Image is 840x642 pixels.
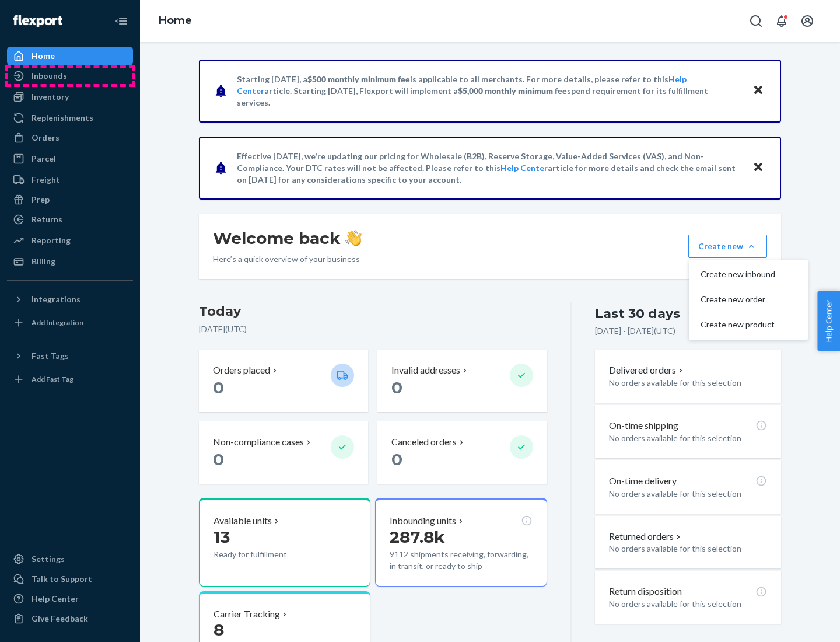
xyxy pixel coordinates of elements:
[701,270,775,278] span: Create new inbound
[7,210,133,229] a: Returns
[7,149,133,168] a: Parcel
[199,302,547,321] h3: Today
[213,228,362,249] h1: Welcome back
[32,350,69,362] div: Fast Tags
[744,9,768,33] button: Open Search Box
[213,253,362,265] p: Here’s a quick overview of your business
[110,9,133,33] button: Close Navigation
[391,378,402,397] span: 0
[32,50,55,62] div: Home
[609,530,683,543] button: Returned orders
[458,86,567,96] span: $5,000 monthly minimum fee
[7,589,133,608] a: Help Center
[7,109,133,127] a: Replenishments
[32,70,67,82] div: Inbounds
[796,9,819,33] button: Open account menu
[213,449,224,469] span: 0
[691,262,806,287] button: Create new inbound
[32,153,56,165] div: Parcel
[213,549,321,560] p: Ready for fulfillment
[32,317,83,327] div: Add Integration
[817,291,840,351] button: Help Center
[751,82,766,99] button: Close
[609,488,767,500] p: No orders available for this selection
[7,550,133,568] a: Settings
[501,163,548,173] a: Help Center
[691,312,806,337] button: Create new product
[32,573,92,585] div: Talk to Support
[32,194,50,205] div: Prep
[7,570,133,588] a: Talk to Support
[237,151,741,186] p: Effective [DATE], we're updating our pricing for Wholesale (B2B), Reserve Storage, Value-Added Se...
[7,67,133,85] a: Inbounds
[32,256,55,267] div: Billing
[7,609,133,628] button: Give Feedback
[345,230,362,246] img: hand-wave emoji
[237,74,741,109] p: Starting [DATE], a is applicable to all merchants. For more details, please refer to this article...
[199,421,368,484] button: Non-compliance cases 0
[7,370,133,389] a: Add Fast Tag
[199,350,368,412] button: Orders placed 0
[688,235,767,258] button: Create newCreate new inboundCreate new orderCreate new product
[13,15,62,27] img: Flexport logo
[609,377,767,389] p: No orders available for this selection
[701,320,775,329] span: Create new product
[595,305,680,323] div: Last 30 days
[751,159,766,176] button: Close
[213,514,272,528] p: Available units
[32,294,80,305] div: Integrations
[32,174,60,186] div: Freight
[32,235,71,246] div: Reporting
[7,347,133,365] button: Fast Tags
[32,613,88,624] div: Give Feedback
[32,132,60,144] div: Orders
[609,364,685,377] button: Delivered orders
[375,498,547,587] button: Inbounding units287.8k9112 shipments receiving, forwarding, in transit, or ready to ship
[691,287,806,312] button: Create new order
[390,527,445,547] span: 287.8k
[199,323,547,335] p: [DATE] ( UTC )
[7,88,133,106] a: Inventory
[213,527,230,547] span: 13
[32,374,73,384] div: Add Fast Tag
[7,47,133,65] a: Home
[213,608,280,621] p: Carrier Tracking
[390,549,532,572] p: 9112 shipments receiving, forwarding, in transit, or ready to ship
[609,585,682,598] p: Return disposition
[609,432,767,444] p: No orders available for this selection
[213,364,270,377] p: Orders placed
[7,252,133,271] a: Billing
[7,290,133,309] button: Integrations
[7,231,133,250] a: Reporting
[609,598,767,610] p: No orders available for this selection
[7,313,133,332] a: Add Integration
[307,74,410,84] span: $500 monthly minimum fee
[701,295,775,303] span: Create new order
[213,620,224,640] span: 8
[149,4,201,38] ol: breadcrumbs
[32,593,79,605] div: Help Center
[213,435,304,449] p: Non-compliance cases
[390,514,456,528] p: Inbounding units
[377,421,547,484] button: Canceled orders 0
[7,128,133,147] a: Orders
[377,350,547,412] button: Invalid addresses 0
[391,435,457,449] p: Canceled orders
[609,474,677,488] p: On-time delivery
[32,91,69,103] div: Inventory
[609,543,767,554] p: No orders available for this selection
[32,214,62,225] div: Returns
[32,553,65,565] div: Settings
[595,325,675,337] p: [DATE] - [DATE] ( UTC )
[391,364,460,377] p: Invalid addresses
[213,378,224,397] span: 0
[7,190,133,209] a: Prep
[159,14,192,27] a: Home
[770,9,793,33] button: Open notifications
[199,498,370,587] button: Available units13Ready for fulfillment
[391,449,402,469] span: 0
[32,112,93,124] div: Replenishments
